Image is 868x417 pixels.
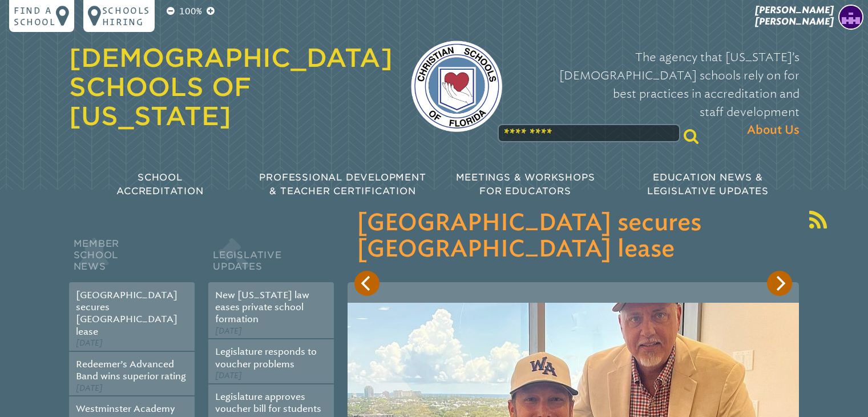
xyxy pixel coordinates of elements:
[354,271,380,296] button: Previous
[177,5,204,18] p: 100%
[69,43,393,131] a: [DEMOGRAPHIC_DATA] Schools of [US_STATE]
[76,383,103,393] span: [DATE]
[208,235,334,282] h2: Legislative Updates
[747,121,800,139] span: About Us
[102,5,150,27] p: Schools Hiring
[259,172,426,197] span: Professional Development & Teacher Certification
[520,48,800,139] p: The agency that [US_STATE]’s [DEMOGRAPHIC_DATA] schools rely on for best practices in accreditati...
[215,290,309,325] a: New [US_STATE] law eases private school formation
[69,235,195,282] h2: Member School News
[357,210,790,263] h3: [GEOGRAPHIC_DATA] secures [GEOGRAPHIC_DATA] lease
[215,371,242,380] span: [DATE]
[76,359,186,382] a: Redeemer’s Advanced Band wins superior rating
[116,172,203,197] span: School Accreditation
[838,5,863,30] img: 6ccd21bfe7fc4935fb510045c732dff5
[215,346,317,369] a: Legislature responds to voucher problems
[76,290,177,337] a: [GEOGRAPHIC_DATA] secures [GEOGRAPHIC_DATA] lease
[767,271,792,296] button: Next
[755,5,834,27] span: [PERSON_NAME] [PERSON_NAME]
[411,41,502,132] img: csf-logo-web-colors.png
[14,5,56,27] p: Find a school
[647,172,769,197] span: Education News & Legislative Updates
[215,326,242,336] span: [DATE]
[456,172,595,197] span: Meetings & Workshops for Educators
[76,338,103,348] span: [DATE]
